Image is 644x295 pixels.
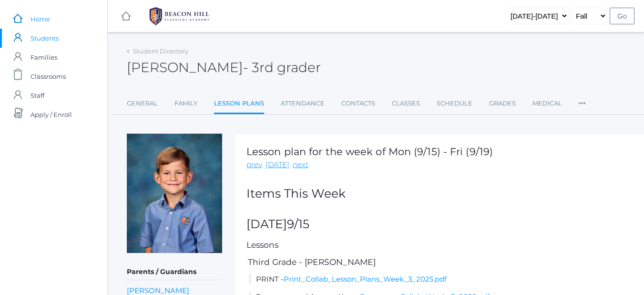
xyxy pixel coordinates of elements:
[143,4,215,28] img: BHCALogos-05-308ed15e86a5a0abce9b8dd61676a3503ac9727e845dece92d48e8588c001991.png
[31,10,50,29] span: Home
[127,94,158,113] a: General
[127,134,222,253] img: Dustin Laubacher
[246,146,493,157] h1: Lesson plan for the week of Mon (9/15) - Fri (9/19)
[31,86,44,105] span: Staff
[437,94,472,113] a: Schedule
[284,274,447,284] a: Print_Collab_Lesson_Plans_Week_3_2025.pdf
[243,59,321,75] span: - 3rd grader
[133,47,188,55] a: Student Directory
[287,217,309,231] span: 9/15
[214,94,264,115] a: Lesson Plans
[610,8,634,24] input: Go
[532,94,562,113] a: Medical
[31,67,66,86] span: Classrooms
[266,159,289,170] a: [DATE]
[127,60,321,75] h2: [PERSON_NAME]
[293,159,308,170] a: next
[31,105,72,124] span: Apply / Enroll
[174,94,197,113] a: Family
[31,29,59,48] span: Students
[281,94,325,113] a: Attendance
[31,48,57,67] span: Families
[127,264,222,280] h5: Parents / Guardians
[489,94,516,113] a: Grades
[246,159,262,170] a: prev
[392,94,420,113] a: Classes
[341,94,375,113] a: Contacts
